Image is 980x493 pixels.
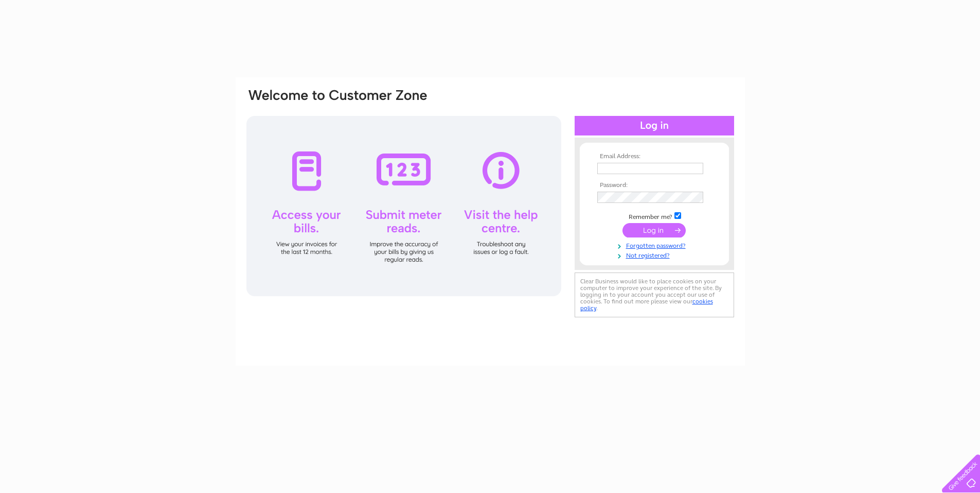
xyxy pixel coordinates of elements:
[575,273,734,317] div: Clear Business would like to place cookies on your computer to improve your experience of the sit...
[595,153,714,160] th: Email Address:
[622,223,686,237] input: Submit
[597,240,714,250] a: Forgotten password?
[595,211,714,221] td: Remember me?
[595,182,714,189] th: Password:
[597,250,714,260] a: Not registered?
[580,298,713,312] a: cookies policy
